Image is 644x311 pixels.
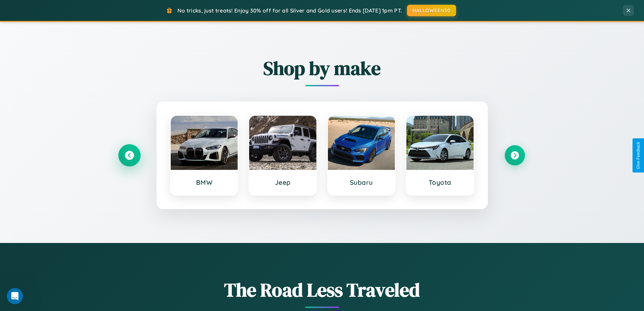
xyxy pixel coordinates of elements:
[407,5,456,16] button: HALLOWEEN30
[256,178,310,186] h3: Jeep
[335,178,388,186] h3: Subaru
[413,178,467,186] h3: Toyota
[119,277,525,303] h1: The Road Less Traveled
[177,7,402,14] span: No tricks, just treats! Enjoy 30% off for all Silver and Gold users! Ends [DATE] 1pm PT.
[7,288,23,304] iframe: Intercom live chat
[636,142,641,169] div: Give Feedback
[119,55,525,81] h2: Shop by make
[177,178,231,186] h3: BMW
